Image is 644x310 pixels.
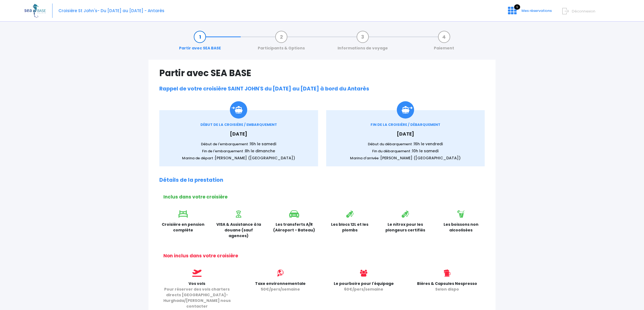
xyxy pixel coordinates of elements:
h2: Rappel de votre croisière SAINT JOHN'S du [DATE] au [DATE] à bord du Antarès [159,86,485,92]
p: VISA & Assistance à la douane (sauf agences) [215,222,263,239]
span: Croisière St John's- Du [DATE] au [DATE] - Antarès [58,8,164,14]
span: [PERSON_NAME] ([GEOGRAPHIC_DATA]) [380,155,461,161]
span: Selon dispo [435,287,459,292]
span: 50€/pers/semaine [261,287,300,292]
p: Les blocs 12L et les plombs [326,222,374,233]
img: icon_environment.svg [277,269,284,277]
p: Bières & Capsules Nespresso [409,281,485,292]
h1: Partir avec SEA BASE [159,68,485,78]
a: Participants & Options [255,34,308,51]
span: 60€/pers/semaine [344,287,383,292]
p: Vos vols [159,281,235,309]
p: Marina de départ : [167,155,310,161]
p: Les transferts A/R (Aéroport - Bateau) [270,222,318,233]
a: Partir avec SEA BASE [176,34,224,51]
a: 9 Mes réservations [504,10,555,15]
h2: Non inclus dans votre croisière [163,253,485,258]
p: Le nitrox pour les plongeurs certifiés [382,222,429,233]
span: DÉBUT DE LA CROISIÈRE / EMBARQUEMENT [200,122,277,127]
span: 16h le vendredi [414,141,443,147]
img: icon_boisson.svg [457,210,465,218]
span: [DATE] [397,131,414,137]
img: icon_bouteille.svg [402,210,409,218]
p: Taxe environnementale [243,281,318,292]
p: Marina d'arrivée : [334,155,477,161]
span: Pour réserver des vols charters directs [GEOGRAPHIC_DATA]-Hurghada/[PERSON_NAME] nous contacter [163,287,231,309]
p: Début de l'embarquement : [167,141,310,147]
img: icon_vols.svg [192,269,202,277]
p: Croisière en pension complète [159,222,207,233]
p: Les boissons non alcoolisées [437,222,485,233]
img: icon_visa.svg [236,210,241,218]
span: 10h le samedi [412,148,438,154]
span: FIN DE LA CROISIÈRE / DÉBARQUEMENT [371,122,440,127]
p: Le pourboire pour l'équipage [326,281,401,292]
img: Icon_embarquement.svg [230,101,247,119]
span: Déconnexion [572,9,595,14]
img: icon_lit.svg [179,210,188,218]
span: 9 [514,4,520,10]
p: Fin du débarquement : [334,148,477,154]
img: icon_biere.svg [444,269,450,277]
img: icon_users@2x.png [360,269,367,277]
img: icon_debarquement.svg [397,101,414,119]
span: Mes réservations [521,8,552,13]
a: Informations de voyage [335,34,391,51]
span: [DATE] [230,131,247,137]
span: 8h le dimanche [245,148,275,154]
h2: Détails de la prestation [159,177,485,183]
a: Paiement [431,34,457,51]
p: Fin de l'embarquement : [167,148,310,154]
h2: Inclus dans votre croisière [163,194,485,200]
span: [PERSON_NAME] ([GEOGRAPHIC_DATA]) [215,155,295,161]
p: Début du débarquement : [334,141,477,147]
span: 16h le samedi [250,141,276,147]
img: icon_bouteille.svg [346,210,354,218]
img: icon_voiture.svg [289,210,299,218]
